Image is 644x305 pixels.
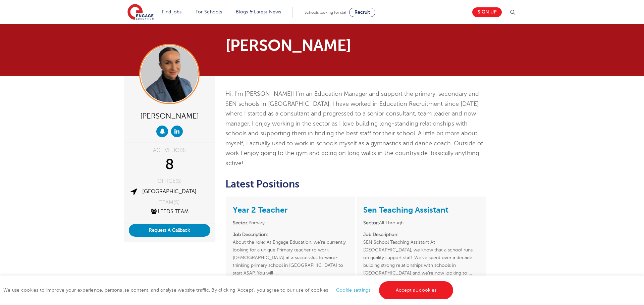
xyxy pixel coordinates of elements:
a: Blogs & Latest News [236,9,281,14]
img: Engage Education [127,4,154,21]
button: Request A Callback [129,224,210,237]
p: Hi, I’m [PERSON_NAME]! I’m an Education Manager and support the primary, secondary and SEN school... [225,89,487,168]
p: SEN School Teaching Assistant At [GEOGRAPHIC_DATA], we know that a school runs on quality support... [363,231,479,269]
strong: Job Description: [363,232,398,237]
div: TEAM(S) [129,200,210,205]
h1: [PERSON_NAME] [225,37,385,54]
div: OFFICE(S) [129,178,210,184]
a: [GEOGRAPHIC_DATA] [142,188,197,195]
strong: Job Description: [233,232,268,237]
a: Find jobs [162,9,182,14]
div: [PERSON_NAME] [129,109,210,122]
a: For Schools [196,9,222,14]
a: Accept all cookies [379,281,453,299]
span: Schools looking for staff [305,10,348,15]
li: Primary [233,219,348,227]
a: Recruit [349,8,375,17]
div: 8 [129,156,210,173]
strong: Sector: [363,220,379,225]
span: We use cookies to improve your experience, personalise content, and analyse website traffic. By c... [3,288,455,293]
strong: Sector: [233,220,249,225]
a: Sign up [472,7,502,17]
a: Sen Teaching Assistant [363,205,448,215]
div: ACTIVE JOBS [129,148,210,153]
span: Recruit [355,10,370,15]
h2: Latest Positions [225,178,487,190]
li: All Through [363,219,479,227]
p: About the role: At Engage Education, we’re currently looking for a unique Primary teacher to work... [233,231,348,269]
a: Year 2 Teacher [233,205,287,215]
a: Leeds Team [150,209,189,215]
a: Cookie settings [336,288,371,293]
